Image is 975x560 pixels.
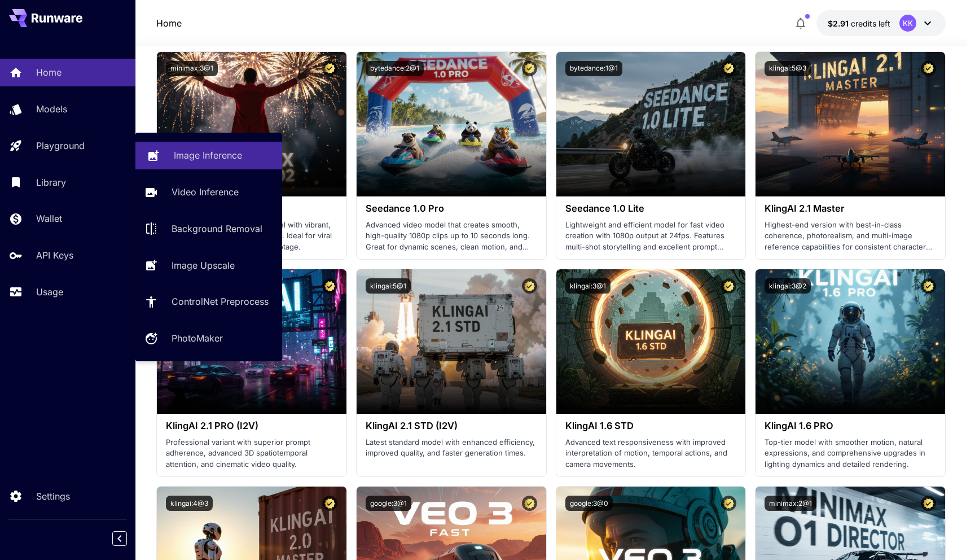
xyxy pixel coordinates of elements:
p: Image Upscale [172,259,235,272]
button: klingai:5@3 [765,61,811,76]
h3: KlingAI 2.1 PRO (I2V) [166,421,337,431]
p: Wallet [36,212,62,225]
button: Certified Model – Vetted for best performance and includes a commercial license. [921,61,936,76]
button: minimax:2@1 [765,496,816,511]
p: Playground [36,139,85,152]
span: $2.91 [828,19,851,28]
h3: KlingAI 2.1 STD (I2V) [366,421,537,431]
p: Video Inference [172,185,239,199]
div: $2.91211 [828,17,890,29]
p: Latest standard model with enhanced efficiency, improved quality, and faster generation times. [366,437,537,459]
button: Certified Model – Vetted for best performance and includes a commercial license. [921,496,936,511]
button: $2.91211 [816,10,946,36]
a: Image Inference [135,142,282,169]
p: Home [156,16,182,30]
nav: breadcrumb [156,16,182,30]
button: Certified Model – Vetted for best performance and includes a commercial license. [721,496,736,511]
p: Background Removal [172,222,262,235]
button: Certified Model – Vetted for best performance and includes a commercial license. [522,61,537,76]
p: Image Inference [174,148,242,162]
p: Highest-end version with best-in-class coherence, photorealism, and multi-image reference capabil... [765,220,936,253]
button: minimax:3@1 [166,61,218,76]
img: alt [357,52,546,196]
button: Certified Model – Vetted for best performance and includes a commercial license. [322,496,337,511]
button: Certified Model – Vetted for best performance and includes a commercial license. [322,278,337,294]
button: klingai:3@1 [565,278,611,294]
p: Usage [36,285,63,299]
button: google:3@0 [565,496,613,511]
button: Certified Model – Vetted for best performance and includes a commercial license. [721,278,736,294]
button: klingai:4@3 [166,496,213,511]
div: Collapse sidebar [121,528,135,549]
p: PhotoMaker [172,331,223,345]
button: Certified Model – Vetted for best performance and includes a commercial license. [522,278,537,294]
button: Collapse sidebar [112,531,127,546]
p: Advanced video model that creates smooth, high-quality 1080p clips up to 10 seconds long. Great f... [366,220,537,253]
p: Home [36,65,62,79]
p: Top-tier model with smoother motion, natural expressions, and comprehensive upgrades in lighting ... [765,437,936,470]
p: Models [36,102,67,116]
p: ControlNet Preprocess [172,295,269,308]
p: Professional variant with superior prompt adherence, advanced 3D spatiotemporal attention, and ci... [166,437,337,470]
h3: KlingAI 1.6 PRO [765,421,936,431]
p: Library [36,176,66,189]
p: Lightweight and efficient model for fast video creation with 1080p output at 24fps. Features mult... [565,220,737,253]
img: alt [357,269,546,414]
img: alt [556,269,746,414]
button: Certified Model – Vetted for best performance and includes a commercial license. [721,61,736,76]
img: alt [157,52,346,196]
img: alt [756,52,945,196]
div: KK [899,15,916,32]
h3: KlingAI 1.6 STD [565,421,737,431]
h3: Seedance 1.0 Pro [366,203,537,214]
h3: Seedance 1.0 Lite [565,203,737,214]
a: Video Inference [135,178,282,206]
button: bytedance:1@1 [565,61,622,76]
button: bytedance:2@1 [366,61,424,76]
button: klingai:3@2 [765,278,811,294]
button: google:3@1 [366,496,411,511]
button: klingai:5@1 [366,278,411,294]
p: API Keys [36,248,73,262]
button: Certified Model – Vetted for best performance and includes a commercial license. [322,61,337,76]
p: Advanced text responsiveness with improved interpretation of motion, temporal actions, and camera... [565,437,737,470]
a: PhotoMaker [135,325,282,352]
button: Certified Model – Vetted for best performance and includes a commercial license. [522,496,537,511]
p: Settings [36,489,70,503]
img: alt [556,52,746,196]
button: Certified Model – Vetted for best performance and includes a commercial license. [921,278,936,294]
a: Background Removal [135,215,282,243]
a: Image Upscale [135,251,282,279]
a: ControlNet Preprocess [135,288,282,316]
span: credits left [851,19,890,28]
img: alt [756,269,945,414]
h3: KlingAI 2.1 Master [765,203,936,214]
